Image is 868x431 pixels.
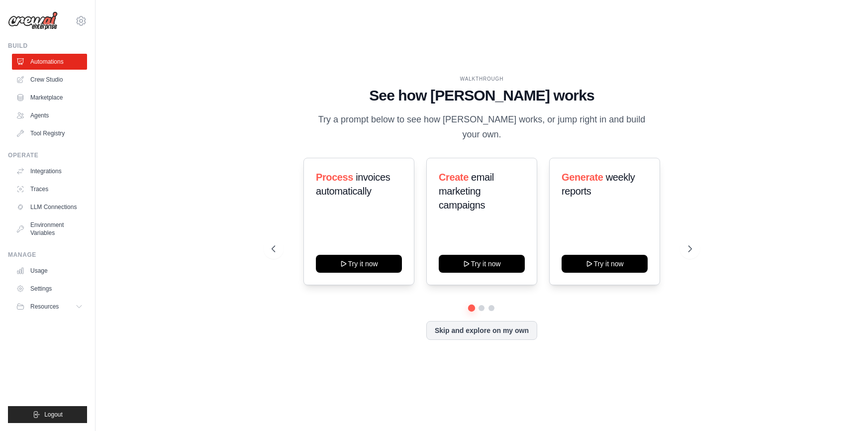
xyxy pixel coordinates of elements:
a: Usage [12,263,87,279]
a: Agents [12,108,87,123]
span: Logout [44,411,63,419]
span: weekly reports [562,172,635,197]
p: Try a prompt below to see how [PERSON_NAME] works, or jump right in and build your own. [314,112,649,142]
a: Environment Variables [12,217,87,241]
button: Try it now [562,255,648,273]
span: Create [439,172,469,183]
div: Operate [8,151,87,159]
a: Crew Studio [12,72,87,88]
div: WALKTHROUGH [272,75,692,83]
button: Resources [12,299,87,315]
span: email marketing campaigns [439,172,494,211]
a: LLM Connections [12,199,87,215]
button: Skip and explore on my own [426,321,537,340]
button: Try it now [439,255,525,273]
span: Generate [562,172,603,183]
a: Integrations [12,163,87,179]
a: Automations [12,54,87,70]
span: Resources [30,303,59,311]
span: invoices automatically [316,172,390,197]
a: Marketplace [12,90,87,106]
a: Settings [12,281,87,297]
a: Tool Registry [12,125,87,141]
a: Traces [12,181,87,197]
span: Process [316,172,353,183]
h1: See how [PERSON_NAME] works [272,87,692,105]
div: Build [8,42,87,50]
button: Logout [8,406,87,423]
img: Logo [8,11,58,30]
button: Try it now [316,255,402,273]
div: Manage [8,251,87,259]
